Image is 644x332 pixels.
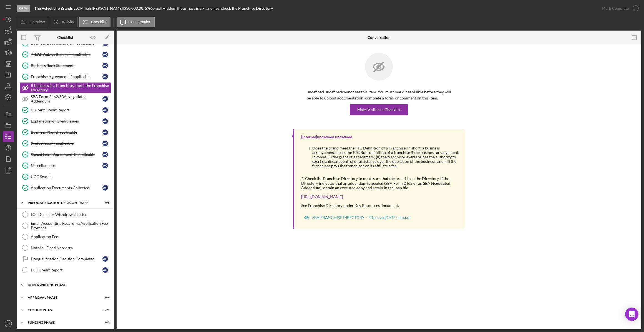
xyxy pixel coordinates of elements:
a: Prequalification Decision CompletedAG [19,253,111,264]
div: Signed Lease Agreement, if applicable [31,152,102,157]
div: [Internal] undefined undefined [301,135,352,139]
button: Make Visible in Checklist [350,104,408,115]
p: undefined undefined cannot see this item. You must mark it as visible before they will be able to... [307,89,451,101]
a: Business Plan, if applicableAG [19,127,111,138]
button: BZ [3,318,14,329]
div: A G [102,152,108,157]
div: Projections, if applicable [31,141,102,146]
a: Note in LF and Neoserra [19,242,111,253]
div: Prequalification Decision Phase [28,201,96,204]
div: SBA FRANCHISE DIRECTORY – Effective [DATE].xlsx.pdf [312,215,411,220]
div: Explanation of Credit Issues [31,119,102,123]
a: Current Credit ReportAG [19,104,111,116]
div: Pull Credit Report [31,268,102,272]
label: Activity [62,20,74,24]
div: Note in LF and Neoserra [31,246,111,250]
div: Miscellaneous [31,163,102,168]
div: Underwriting Phase [28,283,107,287]
a: AR/AP Agings Report, if applicableAG [19,49,111,60]
div: 2. Check the Franchise Directory to make sure that the brand is on the Directory. If the Director... [301,176,459,190]
button: Activity [50,17,77,27]
div: A G [102,52,108,57]
text: BZ [7,322,10,325]
div: Current Credit Report [31,108,102,112]
div: Email Accounting Regarding Application Fee Payment [31,221,111,230]
div: | [34,6,81,11]
div: A G [102,185,108,191]
div: 0 / 24 [100,308,110,312]
a: Pull Credit ReportAG [19,264,111,276]
button: Overview [17,17,48,27]
div: 5 % [145,6,150,11]
a: Business Bank StatementsAG [19,60,111,71]
label: Conversation [129,20,152,24]
div: A G [102,107,108,113]
button: Checklist [79,17,110,27]
div: 60 mo [150,6,160,11]
div: A G [102,118,108,124]
div: 0 / 4 [100,296,110,299]
div: Mark Complete [602,3,629,14]
div: A G [102,129,108,135]
label: Checklist [91,20,107,24]
div: Open Intercom Messenger [625,308,638,321]
a: UCC Search [19,171,111,182]
a: Signed Lease Agreement, if applicableAG [19,149,111,160]
li: Does the brand meet the FTC Definition of a Franchise?In short, a business arrangement meets the ... [312,146,459,168]
a: Application Documents CollectedAG [19,182,111,193]
div: | [Hidden] If business is a Franchise, check the Franchise Directory [160,6,273,11]
a: [URL][DOMAIN_NAME] [301,194,343,199]
div: A G [102,74,108,79]
div: A G [102,63,108,68]
div: Application Fee [31,234,111,239]
button: SBA FRANCHISE DIRECTORY – Effective [DATE].xlsx.pdf [301,212,414,223]
button: Mark Complete [596,3,641,14]
div: Alliah [PERSON_NAME] | [81,6,124,11]
div: Application Documents Collected [31,186,102,190]
div: AR/AP Agings Report, if applicable [31,52,102,57]
a: Email Accounting Regarding Application Fee Payment [19,220,111,231]
label: Overview [29,20,45,24]
div: A G [102,267,108,273]
div: See Franchise Directory under Key Resources document. [301,203,459,208]
div: Franchise Agreement, if applicable [31,74,102,79]
div: 0 / 3 [100,321,110,324]
div: If business is a Franchise, check the Franchise Directory [31,83,111,92]
a: Franchise Agreement, if applicableAG [19,71,111,82]
a: MiscellaneousAG [19,160,111,171]
div: Open [17,5,30,12]
a: SBA Form 2462/SBA Negotiated AddendumAG [19,93,111,104]
div: Funding Phase [28,321,96,324]
div: Business Bank Statements [31,63,102,68]
div: LOI, Denial or Withdrawal Letter [31,212,111,217]
div: Make Visible in Checklist [357,104,401,115]
a: Application Fee [19,231,111,242]
div: SBA Form 2462/SBA Negotiated Addendum [31,94,102,103]
div: Closing Phase [28,308,96,312]
div: Approval Phase [28,296,96,299]
div: Conversation [368,35,391,40]
div: A G [102,256,108,262]
a: If business is a Franchise, check the Franchise Directory [19,82,111,93]
div: A G [102,163,108,168]
div: 0 / 6 [100,201,110,204]
div: Prequalification Decision Completed [31,257,102,261]
div: Business Plan, if applicable [31,130,102,134]
button: Conversation [117,17,155,27]
div: A G [102,96,108,102]
div: UCC Search [31,174,111,179]
b: The Velvet Life Brands LLC [34,6,80,11]
div: A G [102,141,108,146]
a: Explanation of Credit IssuesAG [19,116,111,127]
a: LOI, Denial or Withdrawal Letter [19,209,111,220]
div: Checklist [57,35,73,40]
a: Projections, if applicableAG [19,138,111,149]
div: $30,000.00 [124,6,145,11]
